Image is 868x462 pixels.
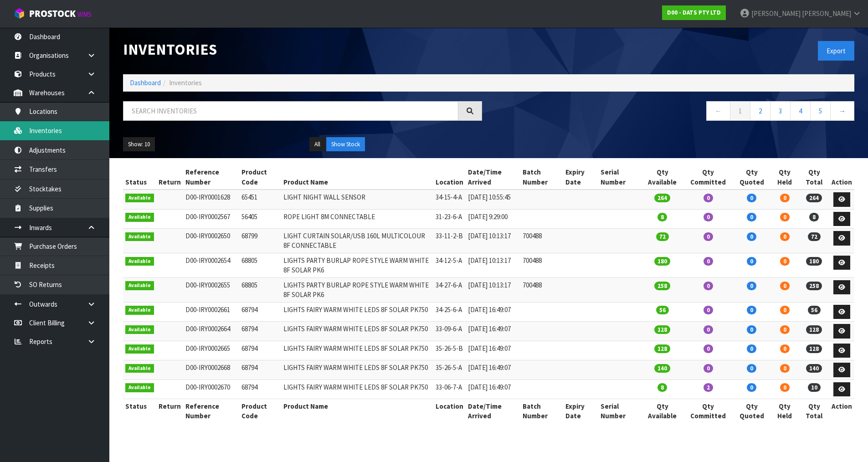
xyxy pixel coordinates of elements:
span: 10 [808,383,821,392]
td: 33-11-2-B [433,229,466,253]
img: cube-alt.png [14,8,25,19]
a: ← [706,101,730,121]
span: 72 [656,232,669,241]
h1: Inventories [123,41,482,58]
th: Qty Held [771,165,799,190]
td: [DATE] 10:13:17 [466,277,521,302]
td: LIGHTS PARTY BURLAP ROPE STYLE WARM WHITE 8F SOLAR PK6 [281,277,433,302]
th: Product Name [281,165,433,190]
th: Product Code [239,399,281,423]
small: WMS [77,10,92,19]
a: 4 [790,101,811,121]
span: 128 [654,325,670,334]
th: Action [829,399,854,423]
td: 68794 [239,380,281,399]
th: Batch Number [520,165,563,190]
a: Dashboard [130,78,161,87]
span: 0 [747,383,756,392]
td: 68805 [239,253,281,277]
span: Available [125,364,154,373]
span: 0 [704,213,713,221]
span: 0 [704,232,713,241]
span: 0 [747,344,756,353]
td: LIGHTS FAIRY WARM WHITE LEDS 8F SOLAR PK750 [281,302,433,322]
th: Qty Available [642,165,684,190]
td: 65451 [239,190,281,209]
button: Show Stock [326,137,365,152]
td: LIGHTS FAIRY WARM WHITE LEDS 8F SOLAR PK750 [281,360,433,380]
td: LIGHTS PARTY BURLAP ROPE STYLE WARM WHITE 8F SOLAR PK6 [281,253,433,277]
td: 68799 [239,229,281,253]
span: 56 [656,306,669,314]
span: 128 [806,344,822,353]
td: D00-IRY0002654 [183,253,239,277]
td: 34-27-6-A [433,277,466,302]
td: D00-IRY0002670 [183,380,239,399]
th: Batch Number [520,399,563,423]
td: 68805 [239,277,281,302]
td: D00-IRY0002661 [183,302,239,322]
th: Qty Total [799,165,829,190]
th: Product Name [281,399,433,423]
td: 68794 [239,302,281,322]
th: Qty Held [771,399,799,423]
span: 0 [704,257,713,266]
span: 0 [780,213,790,221]
th: Expiry Date [563,399,598,423]
span: 0 [704,282,713,290]
span: 264 [654,194,670,202]
th: Reference Number [183,399,239,423]
span: 258 [654,282,670,290]
span: 0 [747,213,756,221]
a: 2 [750,101,770,121]
td: [DATE] 16:49:07 [466,302,521,322]
span: 72 [808,232,821,241]
td: D00-IRY0002567 [183,209,239,229]
td: 700488 [520,229,563,253]
span: Available [125,281,154,290]
span: 0 [780,364,790,373]
td: D00-IRY0002665 [183,341,239,360]
td: [DATE] 10:13:17 [466,229,521,253]
a: D00 - DATS PTY LTD [662,5,726,20]
td: [DATE] 10:55:45 [466,190,521,209]
span: 0 [704,194,713,202]
span: 0 [780,232,790,241]
button: Show: 10 [123,137,155,152]
span: 140 [806,364,822,373]
td: [DATE] 16:49:07 [466,360,521,380]
td: 31-23-6-A [433,209,466,229]
td: [DATE] 9:29:00 [466,209,521,229]
td: LIGHT CURTAIN SOLAR/USB 160L MULTICOLOUR 8F CONNECTABLE [281,229,433,253]
a: 3 [770,101,791,121]
td: LIGHT NIGHT WALL SENSOR [281,190,433,209]
span: 264 [806,194,822,202]
span: 0 [747,194,756,202]
th: Return [156,399,183,423]
td: 56405 [239,209,281,229]
td: D00-IRY0002655 [183,277,239,302]
th: Location [433,399,466,423]
span: 128 [654,344,670,353]
span: 0 [780,282,790,290]
th: Date/Time Arrived [466,165,521,190]
span: Available [125,306,154,315]
span: 258 [806,282,822,290]
span: 0 [780,306,790,314]
td: D00-IRY0001628 [183,190,239,209]
th: Qty Available [642,399,684,423]
span: Available [125,213,154,222]
th: Action [829,165,854,190]
span: 0 [704,306,713,314]
strong: D00 - DATS PTY LTD [667,9,721,16]
th: Qty Committed [683,399,733,423]
span: 0 [747,232,756,241]
nav: Page navigation [496,101,855,123]
span: 180 [806,257,822,266]
th: Status [123,399,156,423]
td: 33-06-7-A [433,380,466,399]
span: Available [125,325,154,334]
span: Available [125,257,154,266]
td: ROPE LIGHT 8M CONNECTABLE [281,209,433,229]
a: → [830,101,854,121]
